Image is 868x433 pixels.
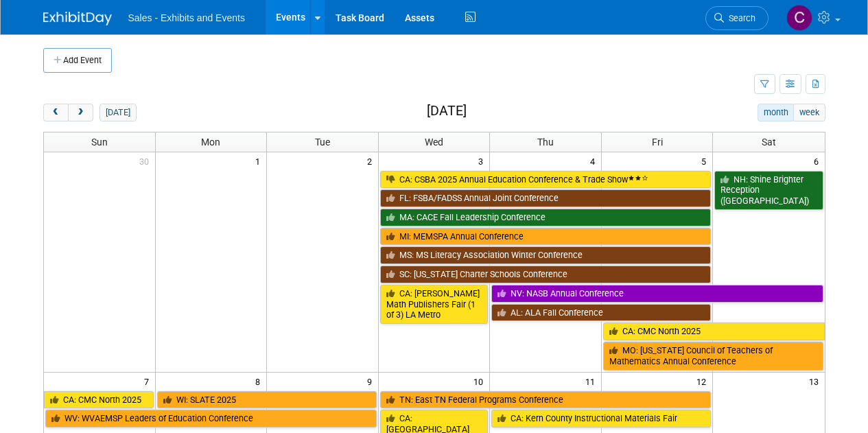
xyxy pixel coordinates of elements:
[589,152,601,169] span: 4
[366,373,378,390] span: 9
[808,373,825,390] span: 13
[380,209,712,226] a: MA: CACE Fall Leadership Conference
[99,104,136,121] button: [DATE]
[157,391,377,409] a: WI: SLATE 2025
[201,137,220,148] span: Mon
[786,5,812,31] img: Christine Lurz
[491,285,823,303] a: NV: NASB Annual Conference
[366,152,378,169] span: 2
[45,410,377,428] a: WV: WVAEMSP Leaders of Education Conference
[254,373,266,390] span: 8
[380,171,712,189] a: CA: CSBA 2025 Annual Education Conference & Trade Show
[758,104,794,121] button: month
[491,304,711,322] a: AL: ALA Fall Conference
[472,373,489,390] span: 10
[43,12,112,25] img: ExhibitDay
[652,137,663,148] span: Fri
[43,104,69,121] button: prev
[491,410,711,428] a: CA: Kern County Instructional Materials Fair
[427,104,467,119] h2: [DATE]
[380,266,712,283] a: SC: [US_STATE] Charter Schools Conference
[477,152,489,169] span: 3
[705,6,769,30] a: Search
[812,152,825,169] span: 6
[724,13,755,23] span: Search
[380,228,712,246] a: MI: MEMSPA Annual Conference
[537,137,554,148] span: Thu
[315,137,330,148] span: Tue
[44,391,154,409] a: CA: CMC North 2025
[425,137,443,148] span: Wed
[254,152,266,169] span: 1
[603,342,823,370] a: MO: [US_STATE] Council of Teachers of Mathematics Annual Conference
[584,373,601,390] span: 11
[762,137,776,148] span: Sat
[380,189,712,207] a: FL: FSBA/FADSS Annual Joint Conference
[380,391,712,409] a: TN: East TN Federal Programs Conference
[143,373,155,390] span: 7
[68,104,93,121] button: next
[91,137,108,148] span: Sun
[380,246,712,264] a: MS: MS Literacy Association Winter Conference
[793,104,825,121] button: week
[603,323,825,340] a: CA: CMC North 2025
[700,152,712,169] span: 5
[714,171,823,210] a: NH: Shine Brighter Reception ([GEOGRAPHIC_DATA])
[695,373,712,390] span: 12
[138,152,155,169] span: 30
[43,48,112,73] button: Add Event
[128,12,245,23] span: Sales - Exhibits and Events
[380,285,489,324] a: CA: [PERSON_NAME] Math Publishers Fair (1 of 3) LA Metro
